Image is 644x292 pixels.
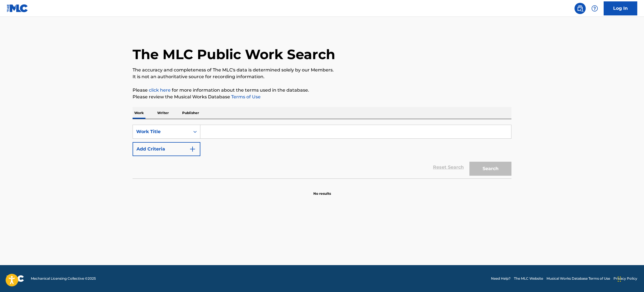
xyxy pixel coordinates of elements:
[31,276,96,281] span: Mechanical Licensing Collective © 2025
[613,276,637,281] a: Privacy Policy
[577,5,583,12] img: search
[514,276,543,281] a: The MLC Website
[230,94,261,99] a: Terms of Use
[491,276,511,281] a: Need Help?
[313,184,331,196] p: No results
[133,87,511,94] p: Please for more information about the terms used in the database.
[133,67,511,73] p: The accuracy and completeness of The MLC's data is determined solely by our Members.
[133,73,511,80] p: It is not an authoritative source for recording information.
[133,46,335,63] h1: The MLC Public Work Search
[133,125,511,179] form: Search Form
[136,128,187,135] div: Work Title
[133,107,145,119] p: Work
[7,4,28,12] img: MLC Logo
[7,275,24,282] img: logo
[133,142,200,156] button: Add Criteria
[616,265,644,292] iframe: Chat Widget
[618,271,621,288] div: Drag
[180,107,201,119] p: Publisher
[149,87,171,93] a: click here
[574,3,586,14] a: Public Search
[546,276,610,281] a: Musical Works Database Terms of Use
[589,3,600,14] div: Help
[604,1,637,15] a: Log In
[189,146,196,152] img: 9d2ae6d4665cec9f34b9.svg
[133,94,511,100] p: Please review the Musical Works Database
[591,5,598,12] img: help
[156,107,170,119] p: Writer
